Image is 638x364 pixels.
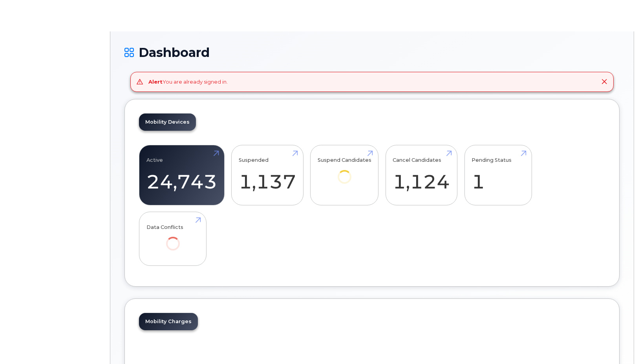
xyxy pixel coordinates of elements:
a: Cancel Candidates 1,124 [393,149,450,201]
h1: Dashboard [124,46,620,59]
a: Suspended 1,137 [239,149,296,201]
a: Mobility Devices [139,113,196,131]
a: Active 24,743 [146,149,217,201]
a: Pending Status 1 [472,149,525,201]
a: Data Conflicts [146,216,199,262]
a: Suspend Candidates [318,149,371,194]
div: You are already signed in. [148,78,228,86]
a: Mobility Charges [139,313,198,330]
strong: Alert [148,79,163,85]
